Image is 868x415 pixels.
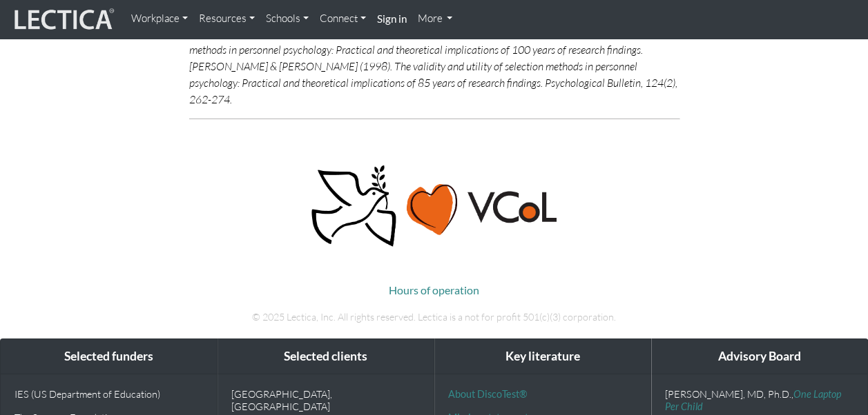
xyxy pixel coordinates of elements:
[665,388,841,412] a: One Laptop Per Child
[314,6,372,32] a: Connect
[11,6,115,32] img: lecticalive
[51,310,818,325] p: © 2025 Lectica, Inc. All rights reserved. Lectica is a not for profit 501(c)(3) corporation.
[448,388,527,400] a: About DiscoTest®
[651,339,867,374] div: Advisory Board
[1,339,217,374] div: Selected funders
[126,6,193,32] a: Workplace
[189,26,677,106] em: *[PERSON_NAME], F. L., Oh, I.-S., & [PERSON_NAME]2016). Working paper: The validity and utility o...
[389,283,479,296] a: Hours of operation
[377,12,407,25] strong: Sign in
[372,6,412,33] a: Sign in
[193,6,260,32] a: Resources
[260,6,314,32] a: Schools
[218,339,434,374] div: Selected clients
[307,163,560,249] img: Peace, love, VCoL
[434,339,650,374] div: Key literature
[412,6,459,32] a: More
[231,388,420,412] p: [GEOGRAPHIC_DATA], [GEOGRAPHIC_DATA]
[665,388,853,412] p: [PERSON_NAME], MD, Ph.D.,
[15,388,203,400] p: IES (US Department of Education)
